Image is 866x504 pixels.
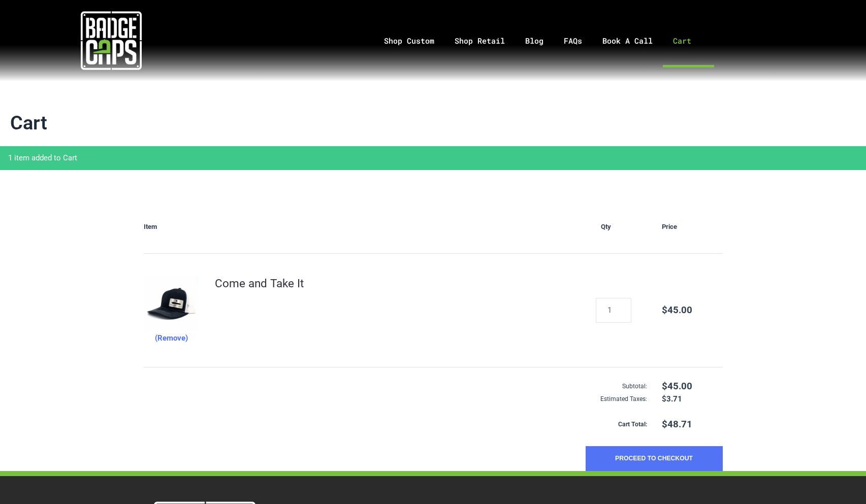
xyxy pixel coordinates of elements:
[144,200,601,254] div: Item
[515,14,554,68] a: Blog
[144,418,655,431] span: Cart Total:
[586,446,723,472] button: Proceed to Checkout
[10,112,856,135] h1: Cart
[444,14,515,68] a: Shop Retail
[554,14,592,68] a: FAQs
[374,14,444,68] a: Shop Custom
[81,10,142,71] img: badgecaps white logo with green acccent
[663,14,714,68] a: Cart
[215,277,304,290] a: Come and Take It
[222,14,866,68] nav: Menu
[662,393,723,406] span: $3.71
[662,304,723,317] div: $45.00
[144,380,655,393] span: Subtotal:
[592,14,663,68] a: Book A Call
[662,200,723,254] div: Price
[662,418,723,431] span: $48.71
[155,332,188,345] button: (Remove)
[601,200,662,254] div: Qty
[662,380,723,393] span: $45.00
[144,393,655,406] span: Estimated Taxes:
